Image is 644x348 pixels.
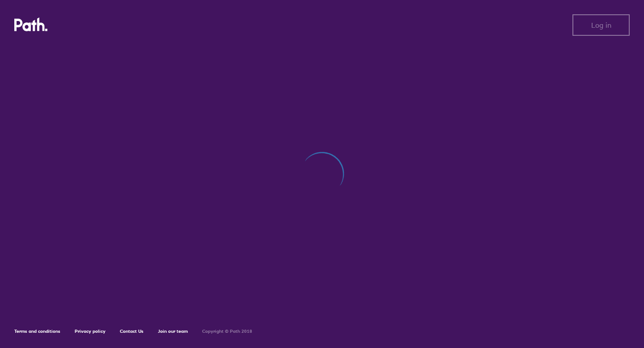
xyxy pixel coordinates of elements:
[120,328,144,334] a: Contact Us
[158,328,188,334] a: Join our team
[75,328,106,334] a: Privacy policy
[572,14,630,36] button: Log in
[591,21,611,29] span: Log in
[202,329,252,334] h6: Copyright © Path 2018
[14,328,60,334] a: Terms and conditions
